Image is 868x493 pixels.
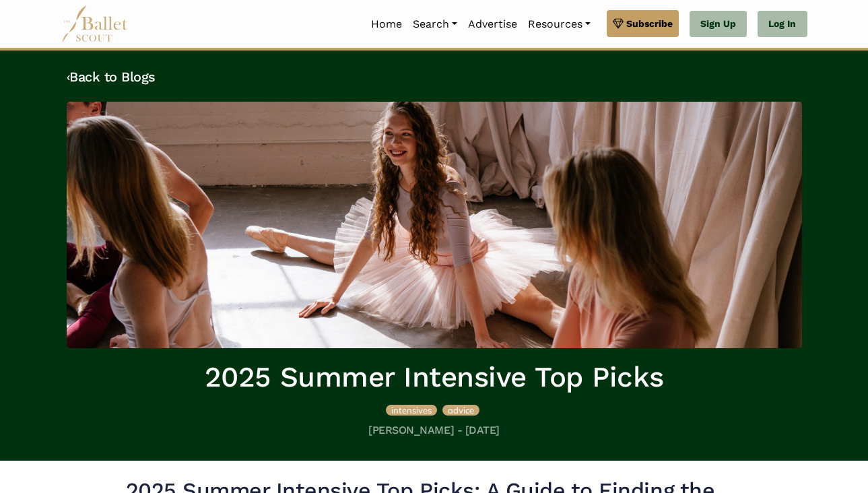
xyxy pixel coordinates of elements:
img: header_image.img [67,102,802,348]
span: advice [448,405,474,416]
a: Home [366,10,407,38]
a: Advertise [463,10,523,38]
a: Log In [758,11,807,38]
a: advice [442,403,479,416]
a: Search [407,10,463,38]
span: intensives [391,405,432,416]
h1: 2025 Summer Intensive Top Picks [67,359,802,396]
img: gem.svg [613,16,624,31]
a: Sign Up [690,11,747,38]
h5: [PERSON_NAME] - [DATE] [67,424,802,438]
a: intensives [386,403,440,416]
a: Resources [523,10,596,38]
span: Subscribe [626,16,673,31]
a: ‹Back to Blogs [67,69,156,85]
a: Subscribe [607,10,679,37]
code: ‹ [67,68,70,85]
